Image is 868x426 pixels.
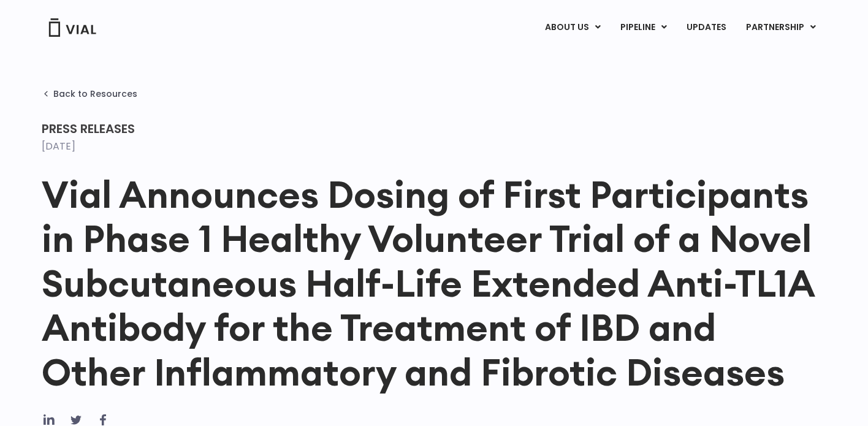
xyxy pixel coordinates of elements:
[42,89,137,99] a: Back to Resources
[42,139,75,153] time: [DATE]
[535,17,610,38] a: ABOUT USMenu Toggle
[611,17,676,38] a: PIPELINEMenu Toggle
[48,18,97,37] img: Vial Logo
[42,120,135,137] span: Press Releases
[736,17,826,38] a: PARTNERSHIPMenu Toggle
[677,17,736,38] a: UPDATES
[53,89,137,99] span: Back to Resources
[42,172,826,394] h1: Vial Announces Dosing of First Participants in Phase 1 Healthy Volunteer Trial of a Novel Subcuta...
